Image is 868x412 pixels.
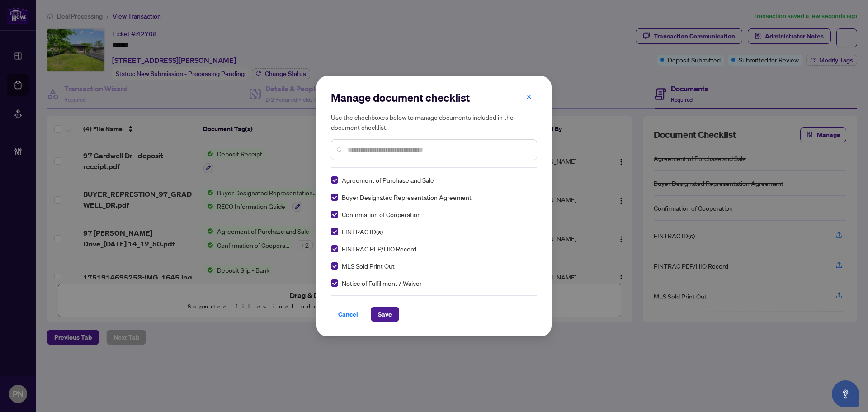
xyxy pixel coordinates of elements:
h5: Use the checkboxes below to manage documents included in the document checklist. [331,112,537,132]
span: Save [378,307,392,322]
span: Confirmation of Cooperation [342,209,421,219]
span: Cancel [338,307,358,322]
span: FINTRAC ID(s) [342,227,383,237]
span: Agreement of Purchase and Sale [342,175,434,185]
span: close [526,94,532,100]
button: Save [371,307,399,322]
button: Cancel [331,307,365,322]
button: Open asap [832,380,859,407]
span: MLS Sold Print Out [342,261,395,271]
span: FINTRAC PEP/HIO Record [342,244,416,254]
h2: Manage document checklist [331,90,537,105]
span: Buyer Designated Representation Agreement [342,192,472,202]
span: Notice of Fulfillment / Waiver [342,278,422,288]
